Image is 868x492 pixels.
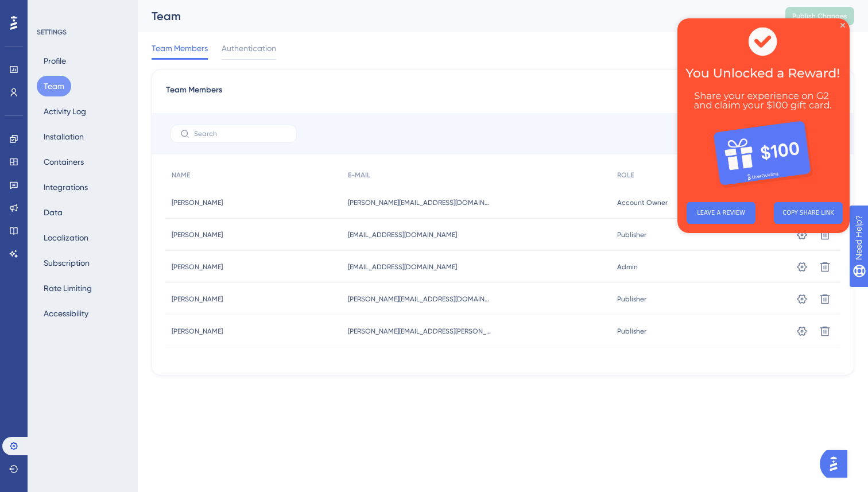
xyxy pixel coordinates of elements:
[172,327,223,336] span: [PERSON_NAME]
[785,7,854,25] button: Publish Changes
[37,278,99,299] button: Rate Limiting
[37,152,91,172] button: Containers
[152,41,208,55] span: Team Members
[37,76,71,96] button: Team
[96,184,165,206] button: COPY SHARE LINK
[348,295,491,304] span: [PERSON_NAME][EMAIL_ADDRESS][DOMAIN_NAME]
[617,171,634,180] span: ROLE
[37,202,69,223] button: Data
[172,171,190,180] span: NAME
[37,227,95,248] button: Localization
[348,262,457,272] span: [EMAIL_ADDRESS][DOMAIN_NAME]
[172,262,223,272] span: [PERSON_NAME]
[166,83,222,104] span: Team Members
[820,447,854,481] iframe: UserGuiding AI Assistant Launcher
[152,8,757,24] div: Team
[172,295,223,304] span: [PERSON_NAME]
[617,230,646,239] span: Publisher
[348,198,491,207] span: [PERSON_NAME][EMAIL_ADDRESS][DOMAIN_NAME]
[172,198,223,207] span: [PERSON_NAME]
[348,327,491,336] span: [PERSON_NAME][EMAIL_ADDRESS][PERSON_NAME][DOMAIN_NAME]
[172,230,223,239] span: [PERSON_NAME]
[37,177,95,197] button: Integrations
[37,253,96,273] button: Subscription
[37,101,93,122] button: Activity Log
[163,5,168,9] div: Close Preview
[9,184,78,206] button: LEAVE A REVIEW
[37,126,91,147] button: Installation
[194,130,287,138] input: Search
[617,262,638,272] span: Admin
[792,11,847,21] span: Publish Changes
[617,295,646,304] span: Publisher
[37,28,130,37] div: SETTINGS
[222,41,276,55] span: Authentication
[37,51,73,71] button: Profile
[617,198,668,207] span: Account Owner
[348,171,370,180] span: E-MAIL
[37,303,95,324] button: Accessibility
[617,327,646,336] span: Publisher
[348,230,457,239] span: [EMAIL_ADDRESS][DOMAIN_NAME]
[27,3,72,17] span: Need Help?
